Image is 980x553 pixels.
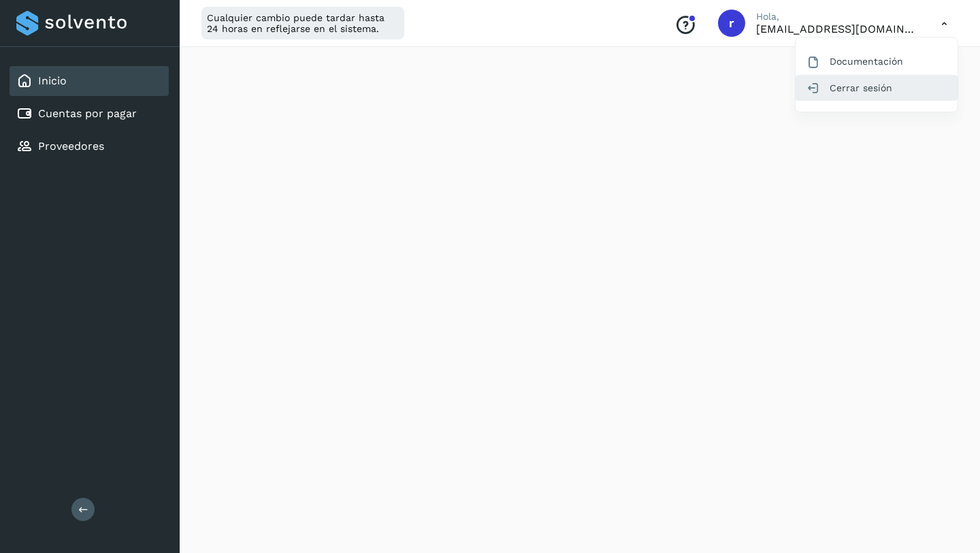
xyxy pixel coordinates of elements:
div: Proveedores [10,131,169,161]
div: Cerrar sesión [796,75,958,101]
a: Cuentas por pagar [38,107,137,120]
div: Inicio [10,66,169,96]
a: Inicio [38,74,67,87]
a: Proveedores [38,140,104,153]
div: Cuentas por pagar [10,99,169,129]
div: Documentación [796,48,958,74]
